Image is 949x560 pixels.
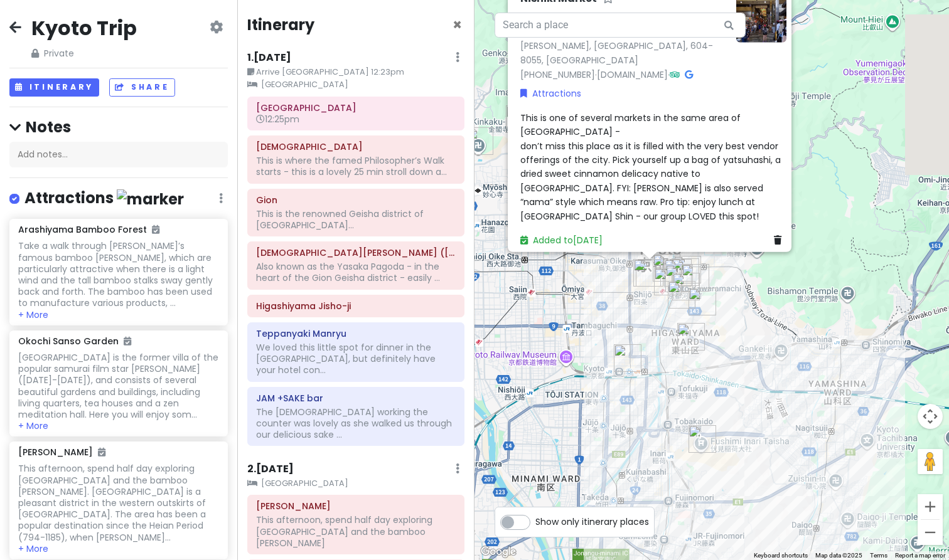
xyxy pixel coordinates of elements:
[682,264,709,292] div: Gion
[31,46,137,60] span: Private
[689,288,716,315] div: Hōkan-ji Temple (Yasaka Pagoda)
[256,113,299,125] span: 12:25pm
[870,552,887,559] a: Terms
[256,208,456,231] div: This is the renowned Geisha district of [GEOGRAPHIC_DATA]...
[18,420,48,431] button: + More
[453,18,462,33] button: Close
[664,259,692,287] div: JAM +SAKE bar
[685,70,693,78] i: Google Maps
[670,70,680,78] i: Tripadvisor
[18,543,48,554] button: + More
[256,500,456,512] h6: Arashiyama
[918,494,943,519] button: Zoom in
[520,24,713,66] a: Higashiuoyacho, [GEOGRAPHIC_DATA][PERSON_NAME], [GEOGRAPHIC_DATA], 604-8055, [GEOGRAPHIC_DATA]
[689,425,716,453] div: Fushimi Inari Taisha
[754,551,808,560] button: Keyboard shortcuts
[895,552,945,559] a: Report a map error
[478,544,519,560] img: Google
[466,127,493,155] div: Ryōan-ji
[918,520,943,545] button: Zoom out
[520,87,581,100] a: Attractions
[672,273,700,300] div: Wabiya Korekido
[24,188,184,209] h4: Attractions
[9,78,99,97] button: Itinerary
[18,446,105,458] h6: [PERSON_NAME]
[256,406,456,441] div: The [DEMOGRAPHIC_DATA] working the counter was lovely as she walked us through our delicious sake...
[256,300,456,312] h6: Higashiyama Jisho-ji
[9,142,228,168] div: Add notes...
[774,233,786,246] a: Delete place
[9,117,228,137] h4: Notes
[668,281,695,309] div: Kenninji Temple
[247,78,464,91] small: [GEOGRAPHIC_DATA]
[18,309,48,320] button: + More
[247,477,464,490] small: [GEOGRAPHIC_DATA]
[535,515,649,529] span: Show only itinerary places
[124,337,131,346] i: Added to itinerary
[918,449,943,474] button: Drag Pegman onto the map to open Street View
[18,224,159,235] h6: Arashiyama Bamboo Forest
[31,15,137,41] h2: Kyoto Trip
[256,514,456,549] div: This afternoon, spend half day exploring [GEOGRAPHIC_DATA] and the bamboo [PERSON_NAME]
[247,51,291,65] h6: 1 . [DATE]
[256,342,456,376] div: We loved this little spot for dinner in the [GEOGRAPHIC_DATA], but definitely have your hotel con...
[495,13,746,38] input: Search a place
[633,259,661,287] div: Nishiki Sushi Shin
[256,247,456,258] h6: Hōkan-ji Temple (Yasaka Pagoda)
[256,393,456,404] h6: JAM +SAKE bar
[453,14,462,35] span: Close itinerary
[583,10,621,24] div: (45,550)
[18,335,131,347] h6: Okochi Sanso Garden
[520,68,595,80] a: [PHONE_NUMBER]
[918,404,943,429] button: Map camera controls
[653,254,680,282] div: Steak Misono
[18,352,218,420] div: [GEOGRAPHIC_DATA] is the former villa of the popular samurai film star [PERSON_NAME] ([DATE]-[DAT...
[815,552,862,559] span: Map data ©2025
[665,265,693,292] div: Tsujiri Kyoto Gion Store
[520,10,539,24] div: 4.2
[478,544,519,560] a: Open this area in Google Maps (opens a new window)
[152,225,159,234] i: Added to itinerary
[18,240,218,309] div: Take a walk through [PERSON_NAME]’s famous bamboo [PERSON_NAME], which are particularly attractiv...
[256,155,456,177] div: This is where the famed Philosopher’s Walk starts - this is a lovely 25 min stroll down a...
[109,78,174,97] button: Share
[256,261,456,283] div: Also known as the Yasaka Pagoda - in the heart of the Gion Geisha district - easily ...
[18,463,218,542] div: This afternoon, spend half day exploring [GEOGRAPHIC_DATA] and the bamboo [PERSON_NAME]. [GEOGRAP...
[247,463,294,476] h6: 2 . [DATE]
[247,15,314,34] h4: Itinerary
[117,189,184,209] img: marker
[672,258,699,286] div: Hikiniku to Come (Kyoto)
[256,328,456,339] h6: Teppanyaki Manryu
[597,68,668,80] a: [DOMAIN_NAME]
[256,141,456,152] h6: Kenninji Temple
[677,323,705,351] div: Four Seasons Hotel Kyoto
[256,102,456,114] h6: Kyoto Station
[614,344,641,372] div: Kyoto Station
[256,194,456,206] h6: Gion
[673,256,701,283] div: Teppanyaki Manryu
[98,448,105,457] i: Added to itinerary
[506,105,533,133] div: Kinkaku-ji
[247,66,464,78] small: Arrive [GEOGRAPHIC_DATA] 12:23pm
[654,268,682,295] div: Kaiten Sushi Ginza Onodera Kyoto
[520,233,603,246] a: Added to[DATE]
[520,111,783,222] span: This is one of several markets in the same area of [GEOGRAPHIC_DATA] - don’t miss this place as i...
